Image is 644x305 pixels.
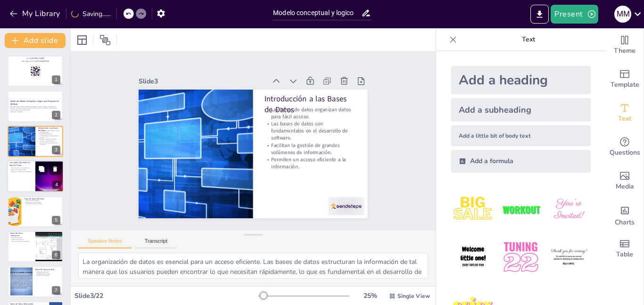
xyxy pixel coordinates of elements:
[8,126,63,157] div: 3
[10,302,47,305] p: Bases de Datos Relacionales
[7,160,64,192] div: 4
[610,148,640,158] span: Questions
[359,291,381,300] div: 25 %
[10,232,33,237] p: Bases de Datos Jerárquicas
[10,239,33,240] p: Relaciones padre-hijo.
[547,235,591,279] img: 6.jpeg
[74,291,259,300] div: Slide 3 / 22
[193,22,301,104] div: Slide 3
[451,150,591,173] div: Add a formula
[616,249,633,260] span: Table
[606,130,644,164] div: Get real-time input from your audience
[499,188,543,231] img: 2.jpeg
[52,286,60,295] div: 7
[274,119,357,185] p: Las bases de datos organizan datos para fácil acceso.
[99,34,111,46] span: Position
[614,46,636,56] span: Theme
[38,133,60,139] p: Las bases de datos son fundamentales en el desarrollo de software.
[38,130,60,133] p: Las bases de datos organizan datos para fácil acceso.
[606,198,644,232] div: Add charts and graphs
[10,105,60,110] p: Esta presentación aborda el diseño del modelo conceptual y lógico en proyectos de software, inclu...
[52,216,60,224] div: 5
[5,33,66,48] button: Add slide
[451,66,591,94] div: Add a heading
[616,181,634,192] span: Media
[24,201,60,203] p: Estructuras y características.
[245,160,328,225] p: Permiten un acceso eficiente a la información.
[52,181,61,190] div: 4
[78,253,428,279] textarea: La organización de datos es esencial para un acceso eficiente. Las bases de datos estructuran la ...
[461,28,596,51] p: Text
[35,268,60,271] p: Bases de Datos en Red
[614,5,631,24] button: M M
[10,169,33,171] p: Restricción de no nulidad.
[135,238,177,248] button: Transcript
[10,162,33,167] p: Conceptos Generales de Base de Datos
[36,164,47,175] button: Duplicate Slide
[78,238,132,248] button: Speaker Notes
[615,217,635,228] span: Charts
[606,232,644,266] div: Add a table
[451,125,591,146] div: Add a little bit of body text
[31,58,44,60] strong: [DOMAIN_NAME]
[35,272,60,273] p: Relaciones complejas.
[7,6,64,21] button: My Library
[606,62,644,96] div: Add ready made slides
[24,197,60,200] p: Tipos de Bases de Datos
[614,6,631,23] div: M M
[8,266,63,297] div: 7
[35,275,60,277] p: Desafíos en la gestión.
[71,9,111,18] div: Saving......
[606,28,644,62] div: Change the overall theme
[547,188,591,231] img: 3.jpeg
[8,231,63,262] div: 6
[606,164,644,198] div: Add images, graphics, shapes or video
[52,75,60,84] div: 1
[530,5,549,24] button: Export to PowerPoint
[451,98,591,122] div: Add a subheading
[10,57,60,60] p: Go to
[10,171,33,173] p: Asegura la validez de la información.
[10,240,33,242] p: Usos en aplicaciones específicas.
[8,56,63,87] div: 1
[8,91,63,122] div: 2
[52,146,60,154] div: 3
[38,142,60,145] p: Permiten un acceso eficiente a la información.
[10,167,33,169] p: Tipos de datos y su importancia.
[551,5,598,24] button: Present
[52,251,60,259] div: 6
[24,199,60,201] p: Tipos de bases de datos.
[397,292,430,300] span: Single View
[606,96,644,130] div: Add text boxes
[451,235,495,279] img: 4.jpeg
[10,237,33,239] p: Estructura de árbol.
[618,114,631,124] span: Text
[10,110,60,112] p: Generated with [URL]
[50,164,61,175] button: Delete Slide
[611,80,639,90] span: Template
[8,196,63,227] div: 5
[273,6,361,20] input: Insert title
[254,148,336,214] p: Facilitan la gestión de grandes volúmenes de información.
[52,111,60,119] div: 2
[38,139,60,142] p: Facilitan la gestión de grandes volúmenes de información.
[10,100,59,105] strong: Diseño del Modelo Conceptual y Lógico para Proyectos de Software
[451,188,495,231] img: 1.jpeg
[74,33,90,48] div: Layout
[24,203,60,205] p: Usos específicos de cada tipo.
[499,235,543,279] img: 5.jpeg
[278,109,364,181] p: Introducción a las Bases de Datos
[35,273,60,275] p: Múltiples padres e hijos.
[262,131,348,202] p: Las bases de datos son fundamentales en el desarrollo de software.
[38,127,60,132] p: Introducción a las Bases de Datos
[10,60,60,63] p: and login with code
